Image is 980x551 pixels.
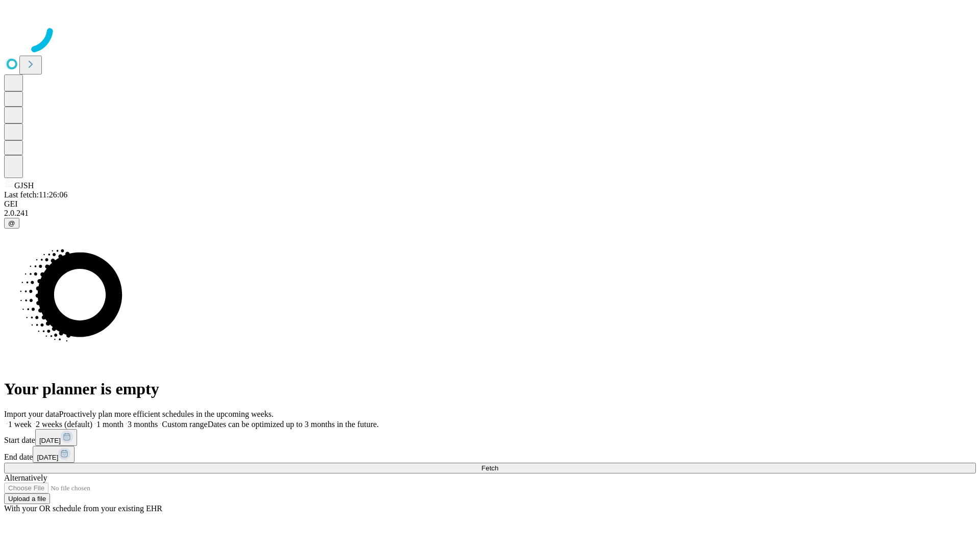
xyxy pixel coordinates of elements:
[208,420,379,429] span: Dates can be optimized up to 3 months in the future.
[4,380,976,398] h1: Your planner is empty
[4,199,976,209] div: GEI
[14,181,34,190] span: GJSH
[4,218,19,229] button: @
[8,420,32,429] span: 1 week
[4,504,162,513] span: With your OR schedule from your existing EHR
[4,209,976,218] div: 2.0.241
[4,446,976,463] div: End date
[8,219,15,227] span: @
[162,420,207,429] span: Custom range
[59,410,274,418] span: Proactively plan more efficient schedules in the upcoming weeks.
[4,473,47,482] span: Alternatively
[4,493,50,504] button: Upload a file
[4,190,67,199] span: Last fetch: 11:26:06
[36,420,92,429] span: 2 weeks (default)
[96,420,124,429] span: 1 month
[33,446,75,463] button: [DATE]
[481,464,498,472] span: Fetch
[4,463,976,473] button: Fetch
[4,410,59,418] span: Import your data
[128,420,158,429] span: 3 months
[35,429,77,446] button: [DATE]
[39,437,61,444] span: [DATE]
[37,454,58,461] span: [DATE]
[4,429,976,446] div: Start date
